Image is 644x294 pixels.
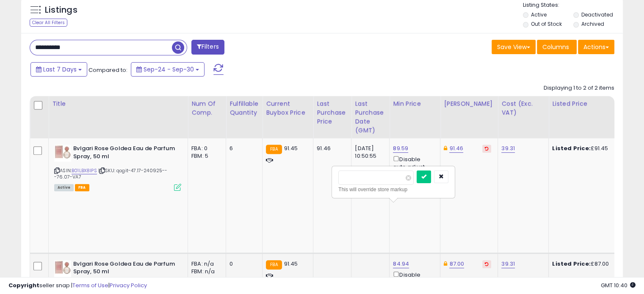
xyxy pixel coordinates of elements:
[284,144,298,152] span: 91.45
[338,185,448,194] div: This will override store markup
[552,145,622,152] div: £91.45
[449,144,463,153] a: 91.46
[43,65,77,74] span: Last 7 Days
[72,167,97,174] a: B01LBX8IPS
[191,145,219,152] div: FBA: 0
[191,152,219,160] div: FBM: 5
[54,145,71,162] img: 41YS5WtixKL._SL40_.jpg
[523,1,623,9] p: Listing States:
[393,154,434,179] div: Disable auto adjust min
[30,19,67,27] div: Clear All Filters
[30,62,87,77] button: Last 7 Days
[72,281,108,289] a: Terms of Use
[449,260,464,268] a: 87.00
[578,40,614,54] button: Actions
[229,99,259,117] div: Fulfillable Quantity
[75,184,89,191] span: FBA
[229,145,256,152] div: 6
[552,144,591,152] b: Listed Price:
[88,66,127,74] span: Compared to:
[191,99,222,117] div: Num of Comp.
[552,99,625,108] div: Listed Price
[229,260,256,268] div: 0
[191,268,219,275] div: FBM: n/a
[191,40,224,55] button: Filters
[284,260,298,268] span: 91.45
[317,99,348,126] div: Last Purchase Price
[531,20,562,27] label: Out of Stock
[393,99,437,108] div: Min Price
[537,40,577,54] button: Columns
[45,4,77,16] h5: Listings
[54,260,71,277] img: 41YS5WtixKL._SL40_.jpg
[393,144,408,153] a: 89.59
[531,11,547,18] label: Active
[581,11,613,18] label: Deactivated
[191,260,219,268] div: FBA: n/a
[54,167,168,180] span: | SKU: qogit-47.17-240925---76.07-VA7
[444,99,494,108] div: [PERSON_NAME]
[317,145,345,152] div: 91.46
[542,43,569,51] span: Columns
[601,281,636,289] span: 2025-10-8 10:40 GMT
[8,281,39,289] strong: Copyright
[110,281,147,289] a: Privacy Policy
[266,145,282,154] small: FBA
[54,145,181,190] div: ASIN:
[552,260,622,268] div: £87.00
[131,62,205,77] button: Sep-24 - Sep-30
[393,260,409,268] a: 84.94
[501,260,515,268] a: 39.31
[492,40,536,54] button: Save View
[266,260,282,269] small: FBA
[8,282,147,290] div: seller snap | |
[552,260,591,268] b: Listed Price:
[355,145,383,160] div: [DATE] 10:50:55
[73,145,176,162] b: Bvlgari Rose Goldea Eau de Parfum Spray, 50 ml
[355,99,386,135] div: Last Purchase Date (GMT)
[144,65,194,74] span: Sep-24 - Sep-30
[581,20,604,27] label: Archived
[266,99,310,117] div: Current Buybox Price
[73,260,176,278] b: Bvlgari Rose Goldea Eau de Parfum Spray, 50 ml
[52,99,184,108] div: Title
[544,84,614,92] div: Displaying 1 to 2 of 2 items
[501,144,515,153] a: 39.31
[54,184,74,191] span: All listings currently available for purchase on Amazon
[501,99,545,117] div: Cost (Exc. VAT)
